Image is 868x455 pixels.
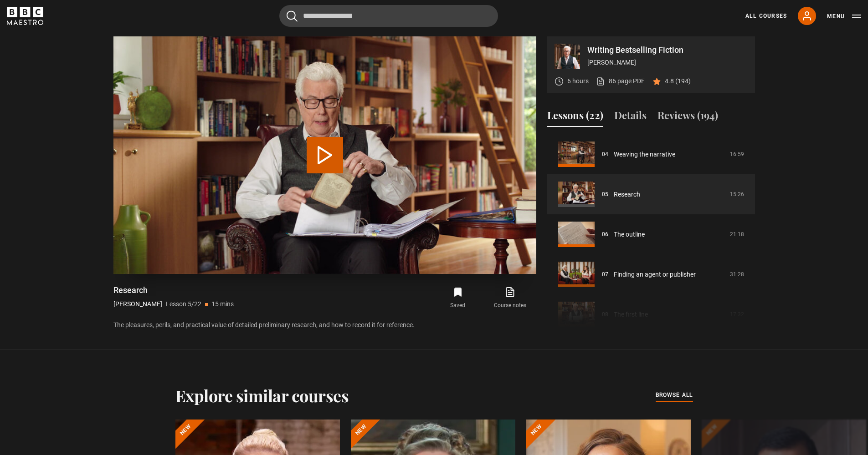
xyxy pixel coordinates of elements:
p: [PERSON_NAME] [113,299,162,309]
button: Submit the search query [287,10,298,22]
svg: BBC Maestro [7,7,43,25]
a: The outline [614,230,645,239]
h2: Explore similar courses [175,386,349,405]
p: 4.8 (194) [665,76,691,86]
button: Lessons (22) [547,108,603,127]
p: The pleasures, perils, and practical value of detailed preliminary research, and how to record it... [113,320,536,330]
p: 15 mins [211,299,234,309]
p: Writing Bestselling Fiction [587,46,748,54]
span: browse all [656,390,693,399]
button: Play Lesson Research [307,137,343,173]
p: Lesson 5/22 [166,299,201,309]
a: All Courses [745,12,787,20]
button: Toggle navigation [827,12,861,21]
a: Weaving the narrative [614,150,675,159]
button: Details [614,108,647,127]
a: Research [614,190,640,199]
a: 86 page PDF [596,76,645,86]
a: Course notes [484,285,536,311]
h1: Research [113,285,234,296]
p: 6 hours [567,76,589,86]
a: Finding an agent or publisher [614,270,696,279]
video-js: Video Player [113,36,536,274]
input: Search [279,5,498,27]
a: browse all [656,390,693,400]
p: [PERSON_NAME] [587,58,748,67]
button: Saved [432,285,484,311]
button: Reviews (194) [657,108,718,127]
